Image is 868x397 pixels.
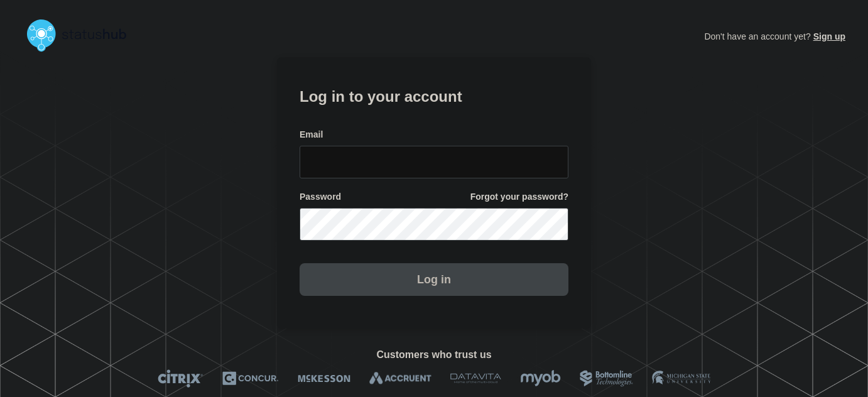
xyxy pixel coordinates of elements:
[158,369,203,388] img: Citrix logo
[300,84,568,107] h1: Log in to your account
[300,263,568,296] button: Log in
[23,15,142,55] img: StatusHub logo
[23,349,845,361] h2: Customers who trust us
[300,129,323,141] span: Email
[300,191,341,203] span: Password
[222,369,279,388] img: Concur logo
[470,191,568,203] a: Forgot your password?
[704,21,845,52] p: Don't have an account yet?
[450,369,501,388] img: DataVita logo
[652,369,710,388] img: MSU logo
[298,369,350,388] img: McKesson logo
[811,31,845,41] a: Sign up
[300,146,568,178] input: email input
[369,369,431,388] img: Accruent logo
[300,208,568,241] input: password input
[580,369,633,388] img: Bottomline logo
[520,369,561,388] img: myob logo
